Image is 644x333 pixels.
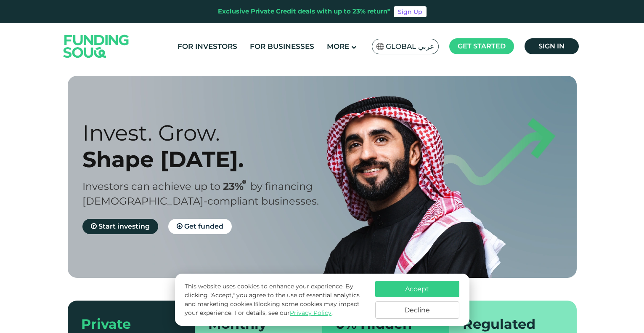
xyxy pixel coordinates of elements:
[175,40,239,53] a: For Investors
[538,42,564,50] span: Sign in
[82,219,158,234] a: Start investing
[386,42,434,51] span: Global عربي
[290,309,331,317] a: Privacy Policy
[168,219,232,234] a: Get funded
[394,6,427,17] a: Sign Up
[525,38,579,54] a: Sign in
[55,25,138,67] img: Logo
[98,222,150,230] span: Start investing
[458,42,506,50] span: Get started
[375,301,459,319] button: Decline
[185,300,360,317] span: Blocking some cookies may impact your experience.
[82,180,220,192] span: Investors can achieve up to
[376,43,384,50] img: SA Flag
[82,120,337,146] div: Invest. Grow.
[82,146,337,173] div: Shape [DATE].
[242,180,246,184] i: 23% IRR (expected) ~ 15% Net yield (expected)
[184,222,223,230] span: Get funded
[218,7,390,16] div: Exclusive Private Credit deals with up to 23% return*
[327,42,349,51] span: More
[185,282,366,317] p: This website uses cookies to enhance your experience. By clicking "Accept," you agree to the use ...
[375,281,459,297] button: Accept
[234,309,333,317] span: For details, see our .
[248,40,316,53] a: For Businesses
[223,180,250,192] span: 23%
